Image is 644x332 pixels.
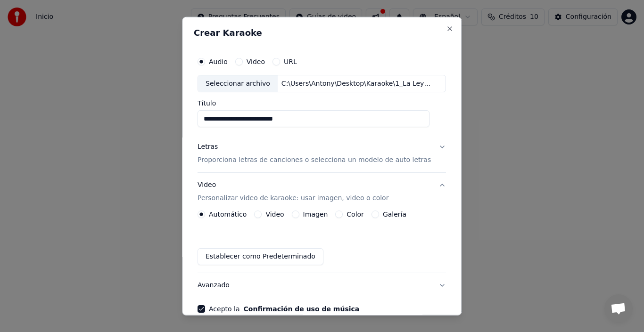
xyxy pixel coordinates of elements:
label: Audio [209,58,228,65]
label: Galería [383,211,406,218]
div: Video [198,180,388,203]
label: Imagen [303,211,328,218]
label: Automático [209,211,247,218]
div: C:\Users\Antony\Desktop\Karaoke\1_La Leyenda [PERSON_NAME] y el Mago Rata Blanca Versión Piano [P... [278,79,438,88]
div: Letras [198,142,218,152]
label: Color [347,211,364,218]
button: VideoPersonalizar video de karaoke: usar imagen, video o color [198,173,446,211]
button: Avanzado [198,273,446,298]
p: Personalizar video de karaoke: usar imagen, video o color [198,194,388,203]
label: Video [266,211,284,218]
div: VideoPersonalizar video de karaoke: usar imagen, video o color [198,211,446,273]
label: Video [247,58,265,65]
label: URL [284,58,297,65]
label: Título [198,100,446,106]
button: LetrasProporciona letras de canciones o selecciona un modelo de auto letras [198,135,446,172]
button: Acepto la [244,306,360,312]
p: Proporciona letras de canciones o selecciona un modelo de auto letras [198,155,431,165]
button: Establecer como Predeterminado [198,248,323,265]
h2: Crear Karaoke [194,28,450,37]
label: Acepto la [209,306,359,312]
div: Seleccionar archivo [198,75,278,92]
